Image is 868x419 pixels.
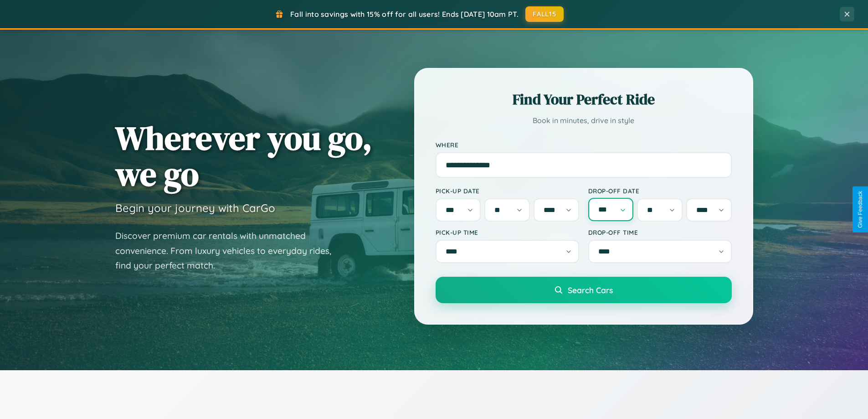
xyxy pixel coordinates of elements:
div: Give Feedback [857,191,863,228]
h3: Begin your journey with CarGo [115,201,275,215]
h1: Wherever you go, we go [115,120,372,192]
label: Where [436,141,732,149]
p: Discover premium car rentals with unmatched convenience. From luxury vehicles to everyday rides, ... [115,228,343,273]
button: FALL15 [525,6,564,22]
label: Pick-up Date [436,187,579,195]
p: Book in minutes, drive in style [436,114,732,127]
span: Search Cars [568,285,613,295]
label: Pick-up Time [436,228,579,236]
button: Search Cars [436,277,732,303]
label: Drop-off Time [588,228,732,236]
span: Fall into savings with 15% off for all users! Ends [DATE] 10am PT. [290,10,519,19]
label: Drop-off Date [588,187,732,195]
h2: Find Your Perfect Ride [436,89,732,109]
